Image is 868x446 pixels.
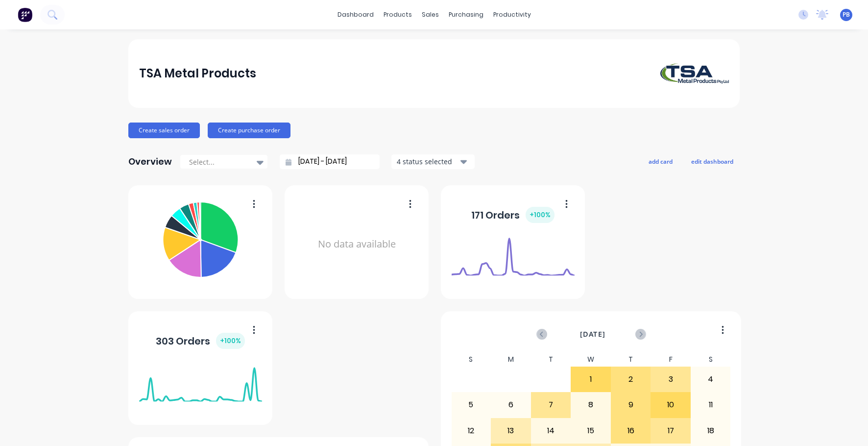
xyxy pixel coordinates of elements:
[651,367,690,392] div: 3
[451,352,491,367] div: S
[660,63,729,84] img: TSA Metal Products
[611,352,651,367] div: T
[651,393,690,417] div: 10
[526,207,555,223] div: + 100 %
[691,419,730,443] div: 18
[379,7,417,22] div: products
[843,10,850,19] span: PB
[391,154,475,169] button: 4 status selected
[491,419,530,443] div: 13
[128,152,172,172] div: Overview
[571,367,610,392] div: 1
[452,393,491,417] div: 5
[531,352,571,367] div: T
[216,333,245,349] div: + 100 %
[691,393,730,417] div: 11
[295,198,418,291] div: No data available
[651,352,691,367] div: F
[531,419,571,443] div: 14
[580,329,605,340] span: [DATE]
[691,367,730,392] div: 4
[128,123,200,138] button: Create sales order
[611,419,651,443] div: 16
[651,419,690,443] div: 17
[397,156,458,167] div: 4 status selected
[208,123,290,138] button: Create purchase order
[471,207,555,223] div: 171 Orders
[571,352,611,367] div: W
[611,367,651,392] div: 2
[452,419,491,443] div: 12
[571,393,610,417] div: 8
[691,352,731,367] div: S
[417,7,444,22] div: sales
[571,419,610,443] div: 15
[18,7,32,22] img: Factory
[611,393,651,417] div: 9
[444,7,488,22] div: purchasing
[139,64,256,83] div: TSA Metal Products
[642,155,679,168] button: add card
[156,333,245,349] div: 303 Orders
[491,352,531,367] div: M
[488,7,536,22] div: productivity
[491,393,530,417] div: 6
[685,155,740,168] button: edit dashboard
[333,7,379,22] a: dashboard
[531,393,571,417] div: 7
